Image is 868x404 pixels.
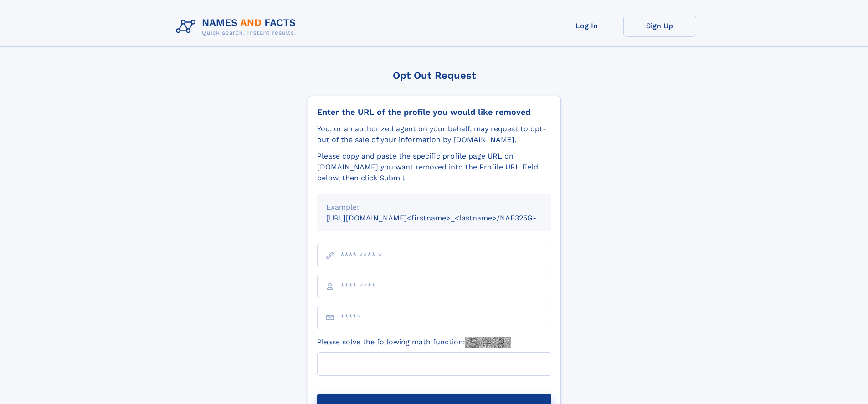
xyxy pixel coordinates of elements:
[317,337,511,348] label: Please solve the following math function:
[308,70,561,81] div: Opt Out Request
[326,202,542,213] div: Example:
[317,151,551,184] div: Please copy and paste the specific profile page URL on [DOMAIN_NAME] you want removed into the Pr...
[172,15,303,39] img: Logo Names and Facts
[317,107,551,117] div: Enter the URL of the profile you would like removed
[623,15,696,37] a: Sign Up
[326,214,569,222] small: [URL][DOMAIN_NAME]<firstname>_<lastname>/NAF325G-xxxxxxxx
[550,15,623,37] a: Log In
[317,123,551,145] div: You, or an authorized agent on your behalf, may request to opt-out of the sale of your informatio...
